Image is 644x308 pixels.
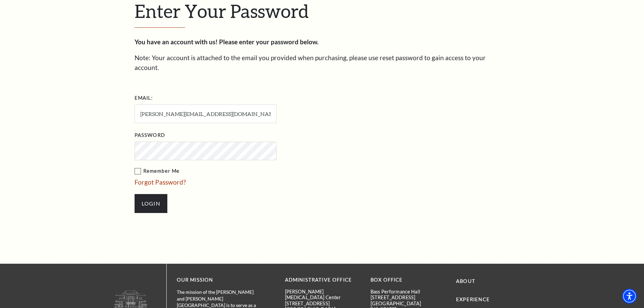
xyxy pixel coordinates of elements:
[285,276,360,284] p: Administrative Office
[135,104,277,123] input: Required
[456,297,490,302] a: Experience
[285,289,360,301] p: [PERSON_NAME][MEDICAL_DATA] Center
[371,289,446,294] p: Bass Performance Hall
[135,53,510,72] p: Note: Your account is attached to the email you provided when purchasing, please use reset passwo...
[622,289,637,304] div: Accessibility Menu
[135,38,218,46] strong: You have an account with us!
[135,94,153,102] label: Email:
[177,276,261,284] p: OUR MISSION
[285,301,360,306] p: [STREET_ADDRESS]
[135,194,167,213] input: Submit button
[135,178,186,186] a: Forgot Password?
[371,294,446,300] p: [STREET_ADDRESS]
[135,131,165,140] label: Password
[135,167,344,175] label: Remember Me
[219,38,318,46] strong: Please enter your password below.
[371,276,446,284] p: BOX OFFICE
[456,278,475,284] a: About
